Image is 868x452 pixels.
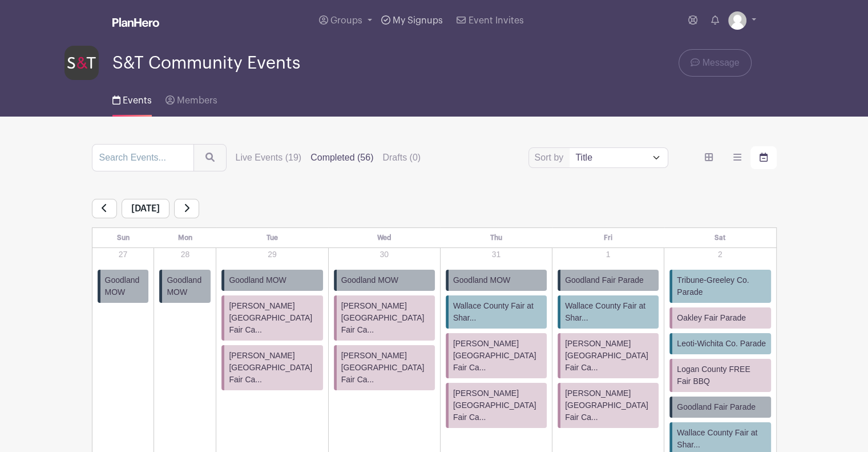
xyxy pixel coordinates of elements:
[558,295,659,329] a: Wallace County Fair at Shar...
[92,144,194,171] input: Search Events...
[565,387,654,423] span: [PERSON_NAME][GEOGRAPHIC_DATA] Fair Ca...
[453,338,542,374] span: [PERSON_NAME][GEOGRAPHIC_DATA] Fair Ca...
[221,345,322,390] a: [PERSON_NAME][GEOGRAPHIC_DATA] Fair Ca...
[341,274,398,286] span: Goodland MOW
[679,49,751,77] a: Message
[728,11,746,30] img: default-ce2991bfa6775e67f084385cd625a349d9dcbb7a52a09fb2fda1e96e2d18dcdb.png
[664,228,776,248] th: Sat
[558,270,659,291] a: Goodland Fair Parade
[92,228,154,248] th: Sun
[229,300,318,336] span: [PERSON_NAME][GEOGRAPHIC_DATA] Fair Ca...
[334,295,435,341] a: [PERSON_NAME][GEOGRAPHIC_DATA] Fair Ca...
[98,270,149,303] a: Goodland MOW
[565,338,654,374] span: [PERSON_NAME][GEOGRAPHIC_DATA] Fair Ca...
[112,54,300,73] span: S&T Community Events
[334,270,435,291] a: Goodland MOW
[677,427,766,451] span: Wallace County Fair at Shar...
[382,151,421,165] label: Drafts (0)
[446,295,547,329] a: Wallace County Fair at Shar...
[329,249,439,261] p: 30
[558,383,659,428] a: [PERSON_NAME][GEOGRAPHIC_DATA] Fair Ca...
[122,199,169,218] span: [DATE]
[393,16,443,25] span: My Signups
[453,274,510,286] span: Goodland MOW
[93,249,154,261] p: 27
[703,56,740,70] span: Message
[236,151,430,165] div: filters
[236,151,302,165] label: Live Events (19)
[123,96,152,105] span: Events
[453,300,542,324] span: Wallace County Fair at Shar...
[565,300,654,324] span: Wallace County Fair at Shar...
[221,270,322,291] a: Goodland MOW
[441,249,551,261] p: 31
[558,333,659,378] a: [PERSON_NAME][GEOGRAPHIC_DATA] Fair Ca...
[535,151,567,165] label: Sort by
[665,249,775,261] p: 2
[677,274,766,298] span: Tribune-Greeley Co. Parade
[696,146,777,169] div: order and view
[341,350,430,386] span: [PERSON_NAME][GEOGRAPHIC_DATA] Fair Ca...
[446,383,547,428] a: [PERSON_NAME][GEOGRAPHIC_DATA] Fair Ca...
[669,307,770,329] a: Oakley Fair Parade
[553,249,663,261] p: 1
[155,249,215,261] p: 28
[669,333,770,354] a: Leoti-Wichita Co. Parade
[677,338,766,350] span: Leoti-Wichita Co. Parade
[112,18,159,27] img: logo_white-6c42ec7e38ccf1d336a20a19083b03d10ae64f83f12c07503d8b9e83406b4c7d.svg
[669,270,770,303] a: Tribune-Greeley Co. Parade
[341,300,430,336] span: [PERSON_NAME][GEOGRAPHIC_DATA] Fair Ca...
[677,401,756,413] span: Goodland Fair Parade
[565,274,644,286] span: Goodland Fair Parade
[310,151,373,165] label: Completed (56)
[469,16,524,25] span: Event Invites
[177,96,217,105] span: Members
[217,249,327,261] p: 29
[229,350,318,386] span: [PERSON_NAME][GEOGRAPHIC_DATA] Fair Ca...
[216,228,328,248] th: Tue
[221,295,322,341] a: [PERSON_NAME][GEOGRAPHIC_DATA] Fair Ca...
[167,274,206,298] span: Goodland MOW
[677,363,766,387] span: Logan County FREE Fair BBQ
[440,228,552,248] th: Thu
[229,274,286,286] span: Goodland MOW
[159,270,211,303] a: Goodland MOW
[677,312,746,324] span: Oakley Fair Parade
[330,16,362,25] span: Groups
[453,387,542,423] span: [PERSON_NAME][GEOGRAPHIC_DATA] Fair Ca...
[669,359,770,392] a: Logan County FREE Fair BBQ
[112,80,152,117] a: Events
[165,80,217,117] a: Members
[154,228,216,248] th: Mon
[552,228,664,248] th: Fri
[334,345,435,390] a: [PERSON_NAME][GEOGRAPHIC_DATA] Fair Ca...
[669,397,770,418] a: Goodland Fair Parade
[446,270,547,291] a: Goodland MOW
[64,46,99,80] img: s-and-t-logo-planhero.png
[328,228,440,248] th: Wed
[105,274,144,298] span: Goodland MOW
[446,333,547,378] a: [PERSON_NAME][GEOGRAPHIC_DATA] Fair Ca...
